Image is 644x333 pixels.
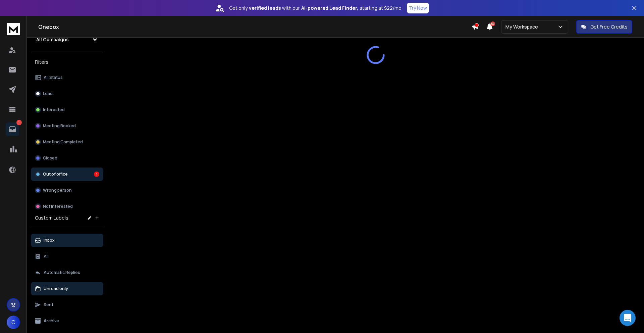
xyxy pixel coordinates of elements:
button: Try Now [407,3,429,13]
button: Meeting Completed [31,135,103,149]
p: Inbox [44,238,55,243]
p: Meeting Completed [43,139,83,145]
button: Meeting Booked [31,119,103,133]
p: Get Free Credits [590,23,628,30]
button: Not Interested [31,200,103,213]
h3: Custom Labels [35,215,68,221]
button: Archive [31,314,103,328]
button: Sent [31,298,103,312]
p: Closed [43,155,57,161]
button: Unread only [31,282,103,295]
button: Interested [31,103,103,116]
button: All Status [31,71,103,84]
span: 50 [490,21,495,26]
p: Sent [44,302,53,307]
p: Archive [44,318,59,324]
button: All Campaigns [31,33,103,46]
a: 1 [6,123,19,136]
strong: AI-powered Lead Finder, [301,5,358,11]
p: Meeting Booked [43,123,76,129]
div: 1 [94,172,99,177]
button: All [31,250,103,263]
p: Out of office [43,172,68,177]
strong: verified leads [249,5,281,11]
p: Unread only [44,286,68,291]
p: Lead [43,91,53,96]
h3: Filters [31,57,103,67]
button: Get Free Credits [576,20,632,34]
p: 1 [16,120,22,125]
button: Automatic Replies [31,266,103,279]
img: logo [7,23,20,35]
button: C [7,316,20,329]
p: Wrong person [43,188,72,193]
p: My Workspace [505,23,541,30]
p: Not Interested [43,204,73,209]
p: Interested [43,107,65,112]
button: Lead [31,87,103,100]
h1: All Campaigns [36,36,69,43]
p: All [44,254,49,259]
button: Wrong person [31,184,103,197]
p: Get only with our starting at $22/mo [229,5,401,11]
h1: Onebox [38,23,472,31]
p: Try Now [409,5,427,11]
button: Closed [31,151,103,165]
div: Open Intercom Messenger [620,310,636,326]
button: Inbox [31,234,103,247]
button: Out of office1 [31,168,103,181]
p: All Status [44,75,63,80]
p: Automatic Replies [44,270,80,275]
